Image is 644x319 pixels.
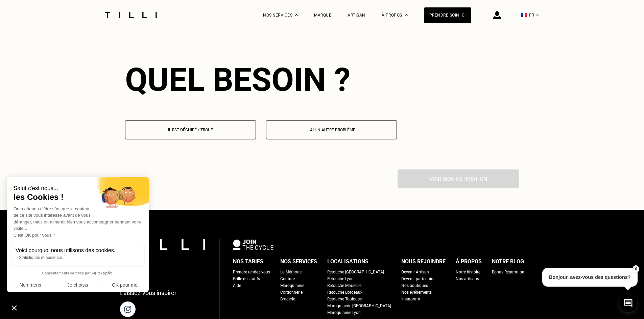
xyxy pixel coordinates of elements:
[120,289,176,296] p: Laissez-vous inspirer
[233,257,263,267] div: Nos tarifs
[233,269,270,275] a: Prendre rendez-vous
[401,282,428,289] a: Nos boutiques
[280,269,302,275] a: La Méthode
[120,239,205,250] img: logo Tilli
[327,309,361,316] a: Maroquinerie Lyon
[266,120,397,139] button: J‘ai un autre problème
[348,13,365,18] a: Artisan
[280,275,295,282] a: Couture
[102,12,159,18] img: Logo du service de couturière Tilli
[129,128,252,132] p: Il est déchiré / troué
[456,275,479,282] a: Nos artisans
[327,275,354,282] a: Retouche Lyon
[542,268,638,287] p: Bonjour, avez-vous des questions?
[280,257,317,267] div: Nos services
[327,289,362,296] a: Retouche Bordeaux
[125,61,519,99] div: Quel besoin ?
[401,296,420,302] a: Instagram
[456,257,482,267] div: À propos
[280,296,295,302] a: Broderie
[424,7,471,23] a: Prendre soin ici
[327,282,361,289] a: Retouche Marseille
[405,14,408,16] img: Menu déroulant à propos
[536,14,539,16] img: menu déroulant
[120,301,136,317] img: page instagram de Tilli une retoucherie à domicile
[233,275,260,282] a: Grille des tarifs
[456,269,480,275] a: Notre histoire
[401,275,434,282] a: Devenir partenaire
[295,14,298,16] img: Menu déroulant
[401,257,446,267] div: Nous rejoindre
[314,13,331,18] a: Marque
[327,296,362,302] a: Retouche Toulouse
[492,257,524,267] div: Notre blog
[632,265,639,273] button: X
[521,12,527,18] span: 🇫🇷
[401,289,432,296] a: Nos événements
[401,269,429,275] a: Devenir Artisan
[327,269,384,275] a: Retouche [GEOGRAPHIC_DATA]
[327,257,368,267] div: Localisations
[233,239,273,249] img: logo Join The Cycle
[280,289,303,296] a: Cordonnerie
[270,128,393,132] p: J‘ai un autre problème
[492,269,524,275] a: Bonus Réparation
[327,302,391,309] a: Maroquinerie [GEOGRAPHIC_DATA]
[233,282,241,289] a: Aide
[493,11,501,19] img: icône connexion
[125,120,256,139] button: Il est déchiré / troué
[280,282,304,289] a: Maroquinerie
